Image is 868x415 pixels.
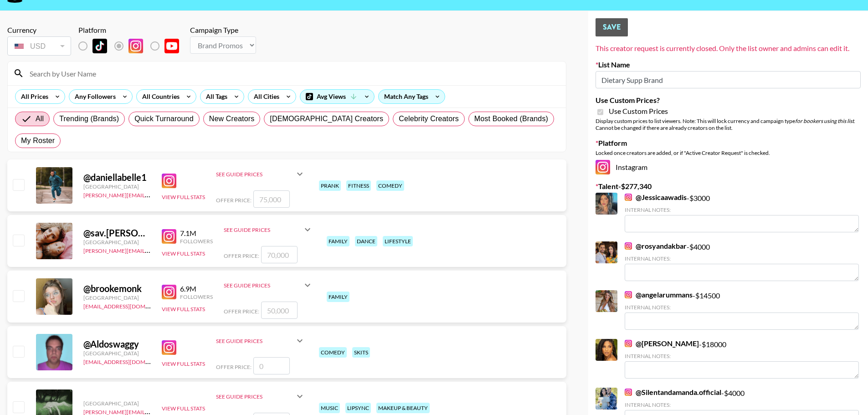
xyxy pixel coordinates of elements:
div: 6.9M [180,284,213,293]
div: Internal Notes: [625,401,859,408]
div: Internal Notes: [625,255,859,262]
img: Instagram [128,39,143,53]
a: @Jessicaawadis [625,193,687,202]
a: @[PERSON_NAME] [625,339,699,348]
img: Instagram [162,340,176,355]
div: Any Followers [69,90,118,103]
button: Save [596,18,628,36]
div: makeup & beauty [376,403,430,413]
img: Instagram [625,340,632,347]
label: Platform [596,138,861,148]
div: dance [355,236,377,246]
div: All Countries [137,90,181,103]
div: skits [352,347,370,358]
div: comedy [376,180,404,191]
div: USD [9,38,69,54]
div: Avg Views [300,90,374,103]
span: Use Custom Prices [609,107,668,116]
div: lifestyle [383,236,413,246]
img: YouTube [164,39,179,53]
div: @ daniellabelle1 [83,172,151,183]
span: All [36,113,44,124]
div: family [327,292,349,302]
div: 7.1M [180,229,213,238]
div: [GEOGRAPHIC_DATA] [83,400,151,407]
label: List Name [596,60,861,69]
div: - $ 3000 [625,193,859,232]
a: @rosyandakbar [625,241,687,251]
em: for bookers using this list [795,118,854,124]
div: Followers [180,238,213,245]
div: [GEOGRAPHIC_DATA] [83,183,151,190]
span: Offer Price: [224,252,259,259]
img: Instagram [162,174,176,188]
input: 0 [253,357,290,374]
div: See Guide Prices [216,393,294,400]
img: Instagram [625,194,632,201]
img: Instagram [162,285,176,299]
div: [GEOGRAPHIC_DATA] [83,239,151,246]
div: See Guide Prices [216,385,305,407]
button: View Full Stats [162,405,205,412]
button: View Full Stats [162,194,205,200]
span: [DEMOGRAPHIC_DATA] Creators [270,113,383,124]
div: See Guide Prices [224,219,313,241]
img: Instagram [625,242,632,250]
div: Instagram [596,160,861,174]
div: family [327,236,349,246]
div: fitness [346,180,371,191]
div: All Cities [248,90,281,103]
div: Currency is locked to USD [7,35,71,57]
label: Talent - $ 277,340 [596,182,861,191]
div: - $ 4000 [625,241,859,281]
button: View Full Stats [162,250,205,257]
div: See Guide Prices [216,171,294,178]
div: Locked once creators are added, or if "Active Creator Request" is checked. [596,149,861,156]
span: Celebrity Creators [399,113,459,124]
div: @ brookemonk [83,283,151,294]
input: Search by User Name [24,66,560,81]
span: Offer Price: [224,308,259,315]
div: Display custom prices to list viewers. Note: This will lock currency and campaign type . Cannot b... [596,118,861,131]
div: Match Any Tags [379,90,445,103]
button: View Full Stats [162,360,205,367]
div: - $ 14500 [625,290,859,330]
label: Use Custom Prices? [596,96,861,105]
span: Offer Price: [216,364,252,370]
a: [PERSON_NAME][EMAIL_ADDRESS][DOMAIN_NAME] [83,246,218,254]
img: TikTok [92,39,107,53]
div: All Tags [200,90,229,103]
div: @ sav.[PERSON_NAME] [83,227,151,239]
input: 75,000 [253,190,290,208]
a: @angelarummans [625,290,693,299]
span: My Roster [21,135,55,146]
span: Most Booked (Brands) [474,113,548,124]
input: 50,000 [261,302,298,319]
div: Internal Notes: [625,304,859,311]
div: lipsync [345,403,371,413]
div: List locked to Instagram. [78,36,186,56]
div: prank [319,180,341,191]
div: All Prices [15,90,50,103]
div: Platform [78,26,186,35]
div: [GEOGRAPHIC_DATA] [83,350,151,357]
div: See Guide Prices [216,163,305,185]
div: Currency [7,26,71,35]
a: [EMAIL_ADDRESS][DOMAIN_NAME] [83,301,175,310]
div: See Guide Prices [216,338,294,344]
div: Followers [180,293,213,300]
div: [GEOGRAPHIC_DATA] [83,294,151,301]
a: [PERSON_NAME][EMAIL_ADDRESS][DOMAIN_NAME] [83,190,218,199]
div: music [319,403,340,413]
div: Campaign Type [190,26,256,35]
div: @ Aldoswaggy [83,338,151,350]
button: View Full Stats [162,306,205,313]
div: This creator request is currently closed. Only the list owner and admins can edit it. [596,44,861,53]
div: See Guide Prices [224,282,302,289]
img: Instagram [162,229,176,244]
span: Quick Turnaround [134,113,194,124]
div: See Guide Prices [224,274,313,296]
span: Trending (Brands) [59,113,119,124]
div: See Guide Prices [224,226,302,233]
input: 70,000 [261,246,298,263]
